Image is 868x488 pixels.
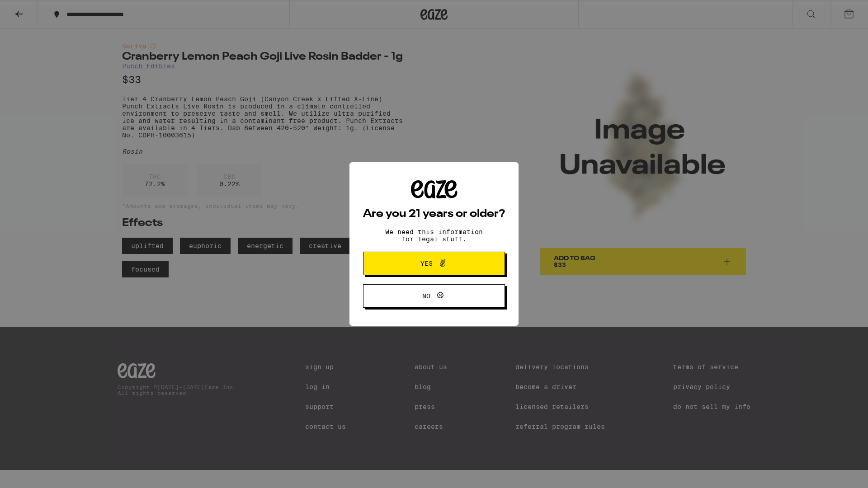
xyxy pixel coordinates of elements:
[377,228,491,243] p: We need this information for legal stuff.
[422,293,430,299] span: No
[363,284,505,308] button: No
[363,209,505,220] h2: Are you 21 years or older?
[420,260,433,267] span: Yes
[363,252,505,275] button: Yes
